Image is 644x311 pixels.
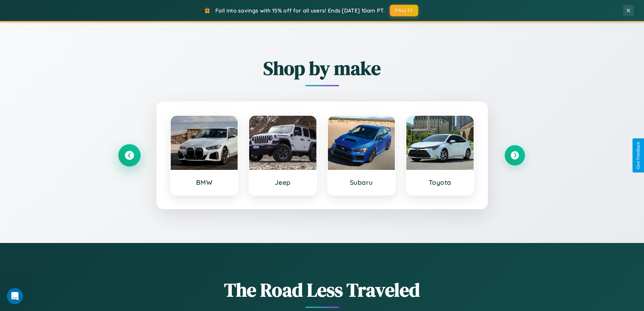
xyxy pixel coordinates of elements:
[215,7,385,14] span: Fall into savings with 15% off for all users! Ends [DATE] 10am PT.
[7,288,23,304] iframe: Intercom live chat
[177,178,231,186] h3: BMW
[119,277,525,303] h1: The Road Less Traveled
[119,55,525,81] h2: Shop by make
[390,5,418,16] button: FALL15
[335,178,388,186] h3: Subaru
[256,178,310,186] h3: Jeep
[413,178,467,186] h3: Toyota
[636,142,641,169] div: Give Feedback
